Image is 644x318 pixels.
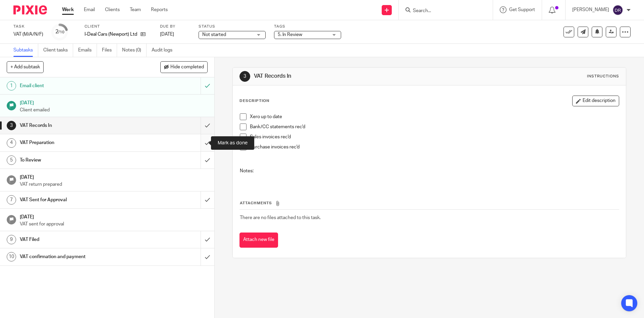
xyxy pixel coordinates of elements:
[20,138,136,148] h1: VAT Preparation
[250,123,619,130] p: Bank/CC statements rec'd
[20,212,208,220] h1: [DATE]
[13,31,43,38] div: VAT (M/A/N/F)
[240,215,321,220] span: There are no files attached to this task.
[20,120,136,131] h1: VAT Records In
[13,5,47,14] img: Pixie
[62,6,74,13] a: Work
[85,31,137,38] p: I-Deal Cars (Newport) Ltd
[250,134,619,140] p: Sales invoices rec'd
[20,107,208,113] p: Client emailed
[20,221,208,227] p: VAT sent for approval
[152,44,177,57] a: Audit logs
[239,71,250,82] div: 3
[7,121,16,130] div: 3
[250,113,619,120] p: Xero up to date
[240,201,272,205] span: Attachments
[572,6,609,13] p: [PERSON_NAME]
[85,24,152,29] label: Client
[239,98,269,104] p: Description
[7,252,16,261] div: 10
[160,32,174,37] span: [DATE]
[7,235,16,244] div: 9
[84,6,95,13] a: Email
[43,44,73,57] a: Client tasks
[7,61,44,73] button: + Add subtask
[587,74,619,79] div: Instructions
[612,5,623,15] img: svg%3E
[160,61,208,73] button: Hide completed
[102,44,117,57] a: Files
[78,44,97,57] a: Emails
[105,6,120,13] a: Clients
[254,73,444,80] h1: VAT Records In
[412,8,473,14] input: Search
[509,7,535,12] span: Get Support
[250,144,619,150] p: Purchase invoices rec'd
[199,24,266,29] label: Status
[13,24,43,29] label: Task
[20,181,208,188] p: VAT return prepared
[202,32,226,37] span: Not started
[7,138,16,148] div: 4
[7,81,16,91] div: 1
[7,195,16,205] div: 7
[170,65,204,70] span: Hide completed
[13,44,38,57] a: Subtasks
[20,81,136,91] h1: Email client
[151,6,168,13] a: Reports
[20,252,136,262] h1: VAT confirmation and payment
[278,32,302,37] span: 5. In Review
[240,168,619,174] p: Notes:
[160,24,190,29] label: Due by
[572,96,619,106] button: Edit description
[130,6,141,13] a: Team
[20,172,208,181] h1: [DATE]
[20,98,208,106] h1: [DATE]
[7,155,16,165] div: 5
[58,30,64,34] small: /10
[55,28,64,36] div: 2
[239,233,278,248] button: Attach new file
[20,235,136,245] h1: VAT Filed
[20,155,136,165] h1: To Review
[122,44,147,57] a: Notes (0)
[274,24,341,29] label: Tags
[20,195,136,205] h1: VAT Sent for Approval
